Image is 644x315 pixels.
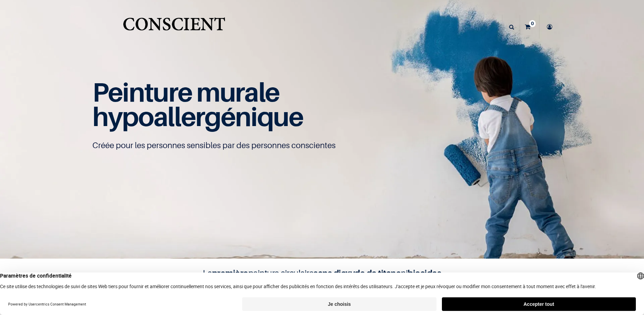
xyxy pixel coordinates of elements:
[520,15,539,39] a: 0
[212,268,248,278] b: première
[408,268,441,278] b: biocides
[186,267,458,280] h4: La peinture circulaire ni
[529,20,536,27] sup: 0
[92,76,280,108] span: Peinture murale
[314,268,401,278] b: sans dioxyde de titane
[122,14,227,40] img: Conscient
[92,101,303,132] span: hypoallergénique
[122,14,227,40] a: Logo of Conscient
[92,140,552,151] p: Créée pour les personnes sensibles par des personnes conscientes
